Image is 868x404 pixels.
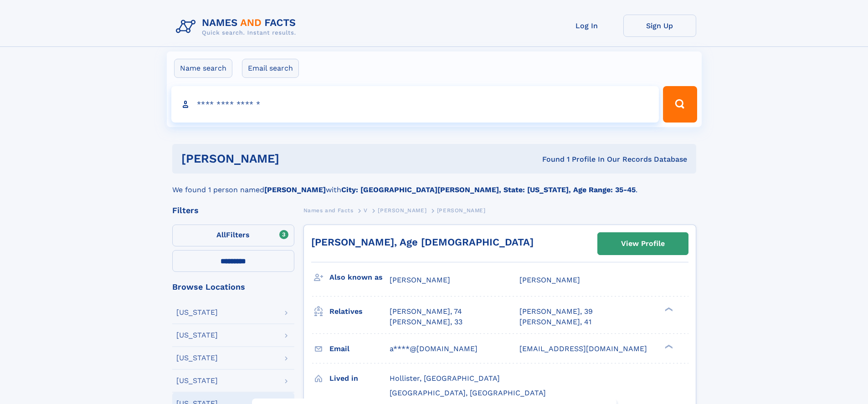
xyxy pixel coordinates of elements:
[598,233,688,255] a: View Profile
[176,354,218,362] div: [US_STATE]
[172,15,303,39] img: Logo Names and Facts
[171,86,659,123] input: search input
[242,59,299,78] label: Email search
[174,59,232,78] label: Name search
[390,307,462,317] a: [PERSON_NAME], 74
[176,332,218,339] div: [US_STATE]
[181,153,411,164] h1: [PERSON_NAME]
[176,309,218,316] div: [US_STATE]
[390,389,546,397] span: [GEOGRAPHIC_DATA], [GEOGRAPHIC_DATA]
[264,185,326,194] b: [PERSON_NAME]
[311,236,534,248] a: [PERSON_NAME], Age [DEMOGRAPHIC_DATA]
[216,230,226,239] span: All
[411,154,687,164] div: Found 1 Profile In Our Records Database
[364,205,368,216] a: V
[519,344,647,353] span: [EMAIL_ADDRESS][DOMAIN_NAME]
[329,270,390,285] h3: Also known as
[519,276,580,284] span: [PERSON_NAME]
[378,205,426,216] a: [PERSON_NAME]
[329,371,390,386] h3: Lived in
[390,276,450,284] span: [PERSON_NAME]
[172,225,294,246] label: Filters
[172,174,696,195] div: We found 1 person named with .
[329,341,390,357] h3: Email
[437,207,486,214] span: [PERSON_NAME]
[663,307,673,312] div: ❯
[172,206,294,215] div: Filters
[364,207,368,214] span: V
[378,207,426,214] span: [PERSON_NAME]
[663,343,673,349] div: ❯
[329,304,390,319] h3: Relatives
[390,374,500,383] span: Hollister, [GEOGRAPHIC_DATA]
[390,317,462,327] a: [PERSON_NAME], 33
[519,317,591,327] a: [PERSON_NAME], 41
[550,15,623,37] a: Log In
[623,15,696,37] a: Sign Up
[663,86,697,123] button: Search Button
[176,377,218,384] div: [US_STATE]
[621,233,665,254] div: View Profile
[519,307,593,317] a: [PERSON_NAME], 39
[303,205,354,216] a: Names and Facts
[341,185,636,194] b: City: [GEOGRAPHIC_DATA][PERSON_NAME], State: [US_STATE], Age Range: 35-45
[172,283,294,291] div: Browse Locations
